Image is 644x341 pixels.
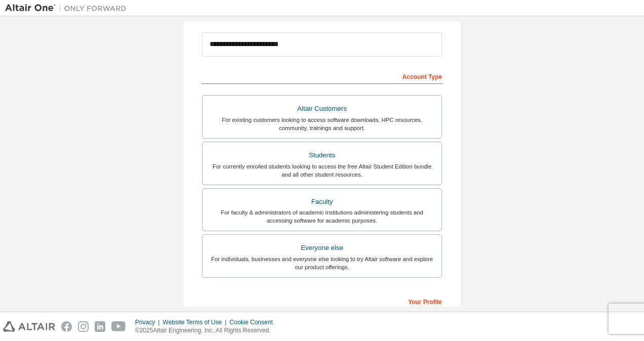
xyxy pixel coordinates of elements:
div: For existing customers looking to access software downloads, HPC resources, community, trainings ... [209,116,435,132]
img: altair_logo.svg [3,321,55,332]
p: © 2025 Altair Engineering, Inc. All Rights Reserved. [135,326,279,335]
div: For currently enrolled students looking to access the free Altair Student Edition bundle and all ... [209,162,435,179]
img: instagram.svg [78,321,89,332]
div: Altair Customers [209,102,435,116]
img: linkedin.svg [95,321,105,332]
div: For individuals, businesses and everyone else looking to try Altair software and explore our prod... [209,255,435,271]
div: Faculty [209,195,435,209]
img: Altair One [5,3,132,13]
div: Website Terms of Use [163,318,229,326]
img: youtube.svg [111,321,126,332]
div: Cookie Consent [229,318,278,326]
div: Your Profile [202,293,442,309]
img: facebook.svg [61,321,72,332]
div: Account Type [202,68,442,84]
div: Privacy [135,318,163,326]
div: Everyone else [209,241,435,255]
div: For faculty & administrators of academic institutions administering students and accessing softwa... [209,208,435,225]
div: Students [209,148,435,162]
